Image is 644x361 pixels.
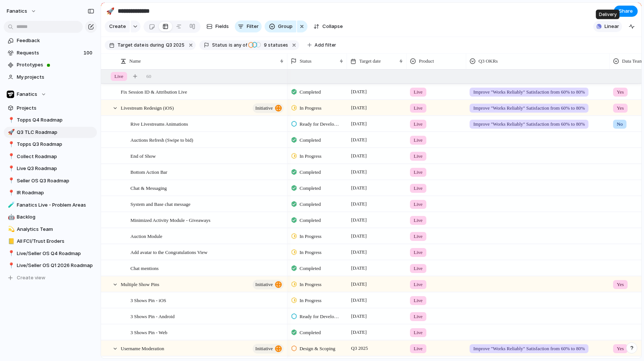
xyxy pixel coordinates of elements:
[414,153,423,160] span: Live
[4,114,97,126] a: 📍Topps Q4 Roadmap
[349,232,369,241] span: [DATE]
[349,167,369,176] span: [DATE]
[7,250,14,257] button: 📍
[300,169,321,176] span: Completed
[414,217,423,224] span: Live
[144,41,165,49] button: isduring
[17,189,94,197] span: IR Roadmap
[212,42,227,48] span: Status
[7,226,14,233] button: 💫
[7,129,14,136] button: 🚀
[253,103,284,113] button: initiative
[349,328,369,337] span: [DATE]
[109,23,126,30] span: Create
[17,49,81,57] span: Requests
[262,42,288,48] span: statuses
[17,238,94,245] span: All FCI/Trust Eroders
[349,264,369,273] span: [DATE]
[8,201,13,209] div: 🧪
[278,23,293,30] span: Group
[349,280,369,289] span: [DATE]
[8,152,13,161] div: 📍
[300,120,341,128] span: Ready for Development
[300,185,321,192] span: Completed
[4,260,97,271] a: 📍Live/Seller OS Q1 2026 Roadmap
[4,248,97,259] a: 📍Live/Seller OS Q4 Roadmap
[104,5,116,17] button: 🚀
[8,213,13,222] div: 🤖
[303,40,341,50] button: Add filter
[414,136,423,144] span: Live
[17,213,94,221] span: Backlog
[300,201,321,208] span: Completed
[130,216,210,224] span: Minimized Activity Module - Giveaways
[248,41,290,49] button: 9 statuses
[414,345,423,352] span: Live
[8,116,13,125] div: 📍
[349,248,369,257] span: [DATE]
[315,42,336,48] span: Add filter
[414,201,423,208] span: Live
[7,238,14,245] button: 📒
[247,23,259,30] span: Filter
[414,329,423,336] span: Live
[7,177,14,185] button: 📍
[8,261,13,270] div: 📍
[614,6,638,17] button: Share
[83,49,94,57] span: 100
[300,57,312,65] span: Status
[8,249,13,258] div: 📍
[4,163,97,174] div: 📍Live Q3 Roadmap
[105,21,130,32] button: Create
[4,211,97,223] a: 🤖Backlog
[4,200,97,211] div: 🧪Fanatics Live - Problem Areas
[4,35,97,46] a: Feedback
[8,189,13,197] div: 📍
[414,185,423,192] span: Live
[349,151,369,160] span: [DATE]
[130,232,162,240] span: Auction Module
[17,250,94,257] span: Live/Seller OS Q4 Roadmap
[419,57,434,65] span: Product
[17,262,94,269] span: Live/Seller OS Q1 2026 Roadmap
[129,57,141,65] span: Name
[7,7,27,15] span: fanatics
[121,280,159,288] span: Multiple Show Pins
[130,296,166,304] span: 3 Shows Pin - iOS
[166,42,184,48] span: Q3 2025
[414,265,423,272] span: Live
[130,328,167,336] span: 3 Shows Pin - Web
[617,104,624,112] span: Yes
[130,135,193,144] span: Auctions Refresh (Swipe to bid)
[300,281,322,288] span: In Progress
[8,128,13,136] div: 🚀
[300,104,322,112] span: In Progress
[130,312,174,320] span: 3 Shows Pin - Android
[164,41,186,49] button: Q3 2025
[8,225,13,233] div: 💫
[414,281,423,288] span: Live
[617,345,624,352] span: Yes
[130,119,188,128] span: Rive Livestreams Animations
[265,21,296,32] button: Group
[473,120,585,128] span: Improve "Works Reliably" Satisfaction from 60% to 80%
[17,37,94,44] span: Feedback
[300,313,341,320] span: Ready for Development
[3,5,40,17] button: fanatics
[414,313,423,320] span: Live
[145,42,149,48] span: is
[130,151,156,160] span: End of Show
[4,139,97,150] div: 📍Topps Q3 Roadmap
[149,42,164,48] span: during
[4,187,97,198] div: 📍IR Roadmap
[300,329,321,336] span: Completed
[130,183,167,192] span: Chat & Messaging
[203,21,232,32] button: Fields
[4,127,97,138] a: 🚀Q3 TLC Roadmap
[300,345,335,352] span: Design & Scoping
[8,176,13,185] div: 📍
[414,104,423,112] span: Live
